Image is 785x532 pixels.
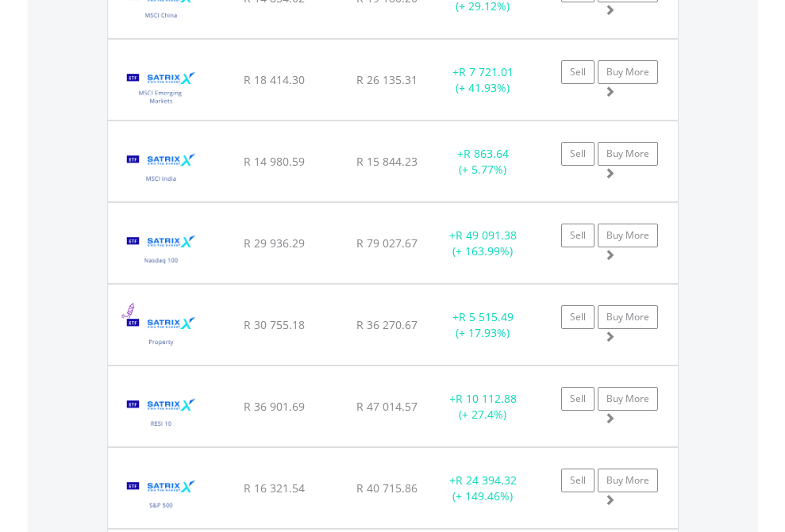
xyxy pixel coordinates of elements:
span: R 15 844.23 [356,154,418,169]
img: TFSA.STXNDA.png [116,141,207,197]
span: R 7 721.01 [459,64,514,79]
span: R 36 270.67 [356,317,418,332]
a: Sell [561,469,595,492]
a: Sell [561,142,595,166]
a: Buy More [598,60,658,84]
span: R 47 014.57 [356,399,418,414]
img: TFSA.STXNDQ.png [116,223,207,279]
img: TFSA.STX500.png [116,468,207,524]
img: TFSA.STXEMG.png [116,59,207,116]
span: R 24 394.32 [456,473,517,488]
span: R 79 027.67 [356,235,418,251]
span: R 29 936.29 [244,235,305,251]
span: R 26 135.31 [356,72,418,87]
div: + (+ 17.93%) [433,309,533,341]
span: R 863.64 [464,146,509,161]
a: Sell [561,387,595,411]
span: R 30 755.18 [244,317,305,332]
a: Buy More [598,387,658,411]
a: Sell [561,60,595,84]
div: + (+ 41.93%) [433,64,533,96]
span: R 36 901.69 [244,399,305,414]
img: TFSA.STXRES.png [116,386,207,442]
div: + (+ 163.99%) [433,228,533,259]
span: R 18 414.30 [244,72,305,87]
a: Sell [561,224,595,247]
img: TFSA.STXPRO.png [116,304,207,361]
div: + (+ 27.4%) [433,391,533,423]
span: R 16 321.54 [244,480,305,496]
span: R 49 091.38 [456,228,517,243]
div: + (+ 5.77%) [433,146,533,178]
a: Buy More [598,469,658,492]
a: Buy More [598,305,658,329]
a: Buy More [598,224,658,247]
a: Sell [561,305,595,329]
span: R 10 112.88 [456,391,517,406]
span: R 14 980.59 [244,154,305,169]
div: + (+ 149.46%) [433,473,533,504]
span: R 5 515.49 [459,309,514,324]
span: R 40 715.86 [356,480,418,496]
a: Buy More [598,142,658,166]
